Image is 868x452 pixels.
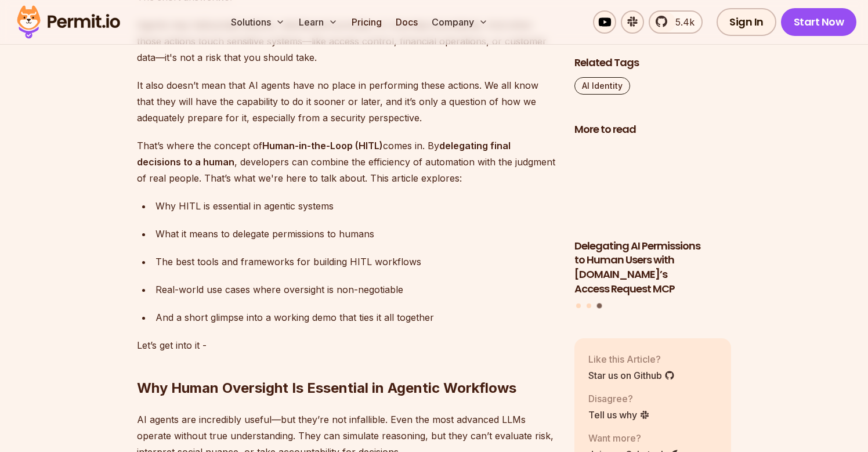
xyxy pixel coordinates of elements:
div: Real-world use cases where oversight is non-negotiable [155,281,556,298]
h2: More to read [574,122,731,137]
a: Star us on Github [588,368,675,382]
a: Docs [391,10,422,34]
p: That’s where the concept of comes in. By , developers can combine the efficiency of automation wi... [137,138,556,186]
strong: delegating final decisions to a human [137,140,511,168]
div: And a short glimpse into a working demo that ties it all together [155,309,556,326]
a: Tell us why [588,407,650,421]
div: Posts [574,144,731,310]
h2: Why Human Oversight Is Essential in Agentic Workflows [137,332,556,397]
button: Go to slide 3 [596,303,602,309]
div: What it means to delegate permissions to humans [155,226,556,242]
span: 5.4k [668,15,695,29]
p: Want more? [588,431,679,444]
p: Disagree? [588,391,650,405]
strong: Human-in-the-Loop (HITL) [262,140,383,151]
div: The best tools and frameworks for building HITL workflows [155,254,556,270]
div: Why HITL is essential in agentic systems [155,198,556,214]
button: Learn [294,10,342,34]
p: Let’s get into it - [137,337,556,353]
p: It also doesn’t mean that AI agents have no place in performing these actions. We all know that t... [137,77,556,126]
a: Sign In [717,8,776,36]
button: Solutions [226,10,290,34]
a: AI Identity [574,77,630,95]
a: Start Now [781,8,857,36]
h3: Delegating AI Permissions to Human Users with [DOMAIN_NAME]’s Access Request MCP [574,238,731,296]
a: Pricing [347,10,386,34]
button: Go to slide 2 [587,303,591,308]
h2: Related Tags [574,56,731,70]
p: Like this Article? [588,352,675,366]
button: Company [427,10,493,34]
button: Go to slide 1 [576,303,581,308]
li: 3 of 3 [574,144,731,296]
img: Permit logo [12,2,125,42]
img: Delegating AI Permissions to Human Users with Permit.io’s Access Request MCP [574,144,731,232]
a: 5.4k [649,10,703,34]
